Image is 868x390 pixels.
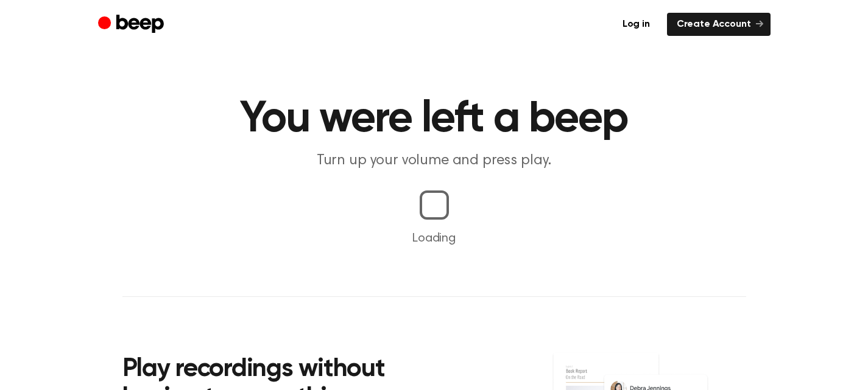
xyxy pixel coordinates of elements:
[15,229,853,248] p: Loading
[667,13,771,36] a: Create Account
[613,13,660,36] a: Log in
[98,13,167,37] a: Beep
[200,151,668,171] p: Turn up your volume and press play.
[122,97,746,141] h1: You were left a beep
